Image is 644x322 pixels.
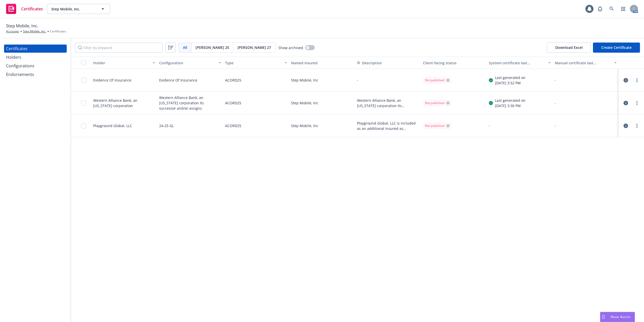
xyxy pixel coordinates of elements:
a: Switch app [618,4,628,14]
div: - [555,77,617,83]
a: Certificates [4,45,67,53]
input: Filter by keyword [75,43,162,53]
div: ACORD25 [225,95,241,111]
div: Step Mobile, Inc [289,114,355,137]
button: Type [223,57,289,69]
a: more [634,123,640,129]
div: Evidence Of Insurance [159,72,197,88]
div: Western Alliance Bank, an [US_STATE] corporation Its successor and/or assigns [159,95,221,111]
a: Report a Bug [595,4,605,14]
div: Holder [93,60,150,66]
span: Step Mobile, Inc. [51,6,95,12]
div: Evidence Of Insurance [93,77,131,83]
div: ACORD25 [225,117,241,134]
div: Last generated on [495,75,526,80]
button: Create Certificate [593,43,640,53]
button: - [357,77,358,83]
div: Not published [425,124,449,128]
a: Accounts [6,29,19,34]
div: Configuration [159,60,216,66]
button: Holder [91,57,157,69]
div: Last generated on [495,98,526,103]
div: - [487,114,553,137]
div: ACORD25 [225,72,241,88]
div: Western Alliance Bank, an [US_STATE] corporation [93,98,155,108]
button: Named Insured [289,57,355,69]
input: Toggle Row Selected [81,100,86,106]
button: Playground Global, LLC is included as an additional insured as required by a written contract wit... [357,120,419,131]
button: Download Excel [547,43,591,53]
input: Select all [81,60,86,65]
div: Certificates [6,45,28,53]
div: Manual certificate last generated [555,60,611,66]
span: Show archived [278,45,303,50]
div: Step Mobile, Inc [289,92,355,114]
span: [PERSON_NAME] 25 [196,45,229,50]
div: Step Mobile, Inc [289,69,355,92]
div: Drag to move [600,312,607,322]
div: Not published [425,78,449,83]
a: more [634,77,640,83]
button: Configuration [157,57,223,69]
a: Step Mobile, Inc. [23,29,46,34]
div: Endorsements [6,70,34,78]
a: Endorsements [4,70,67,78]
button: Description [357,60,382,66]
span: Nova Assist [611,315,631,319]
a: Holders [4,53,67,61]
input: Toggle Row Selected [81,123,86,128]
span: Certificates [50,29,66,34]
div: Configurations [6,62,34,70]
div: Not published [425,101,449,105]
a: Certificates [4,2,45,16]
div: System certificate last generated [489,60,545,66]
button: Nova Assist [600,312,635,322]
div: Playground Global, LLC [93,123,132,128]
a: Search [607,4,617,14]
button: System certificate last generated [487,57,553,69]
span: All [183,45,187,50]
span: [PERSON_NAME] 27 [237,45,271,50]
button: Manual certificate last generated [553,57,619,69]
div: - [555,100,617,106]
div: [DATE] 3:52 PM [495,80,526,86]
span: Step Mobile, Inc. [6,23,38,29]
a: Configurations [4,62,67,70]
button: Client-facing status [421,57,487,69]
a: more [634,100,640,106]
div: [DATE] 3:30 PM [495,103,526,108]
button: Step Mobile, Inc. [47,4,110,14]
div: 24-25 GL [159,117,174,134]
div: Holders [6,53,21,61]
div: Type [225,60,281,66]
span: Certificates [21,7,43,11]
input: Toggle Row Selected [81,78,86,83]
div: Client-facing status [423,60,485,66]
div: - [555,123,617,128]
button: Western Alliance Bank, an [US_STATE] corporation Its successors and/or assigns (ISAOA) included a... [357,98,419,108]
div: Named Insured [291,60,353,66]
